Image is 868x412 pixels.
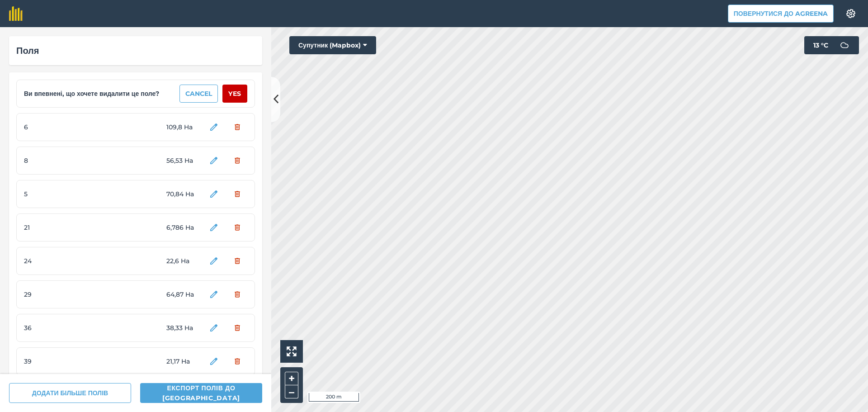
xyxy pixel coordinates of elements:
[9,6,23,21] img: fieldmargin Логотип
[285,385,298,398] button: –
[804,36,859,54] button: 13 °C
[24,256,92,266] span: 24
[222,85,247,103] button: Yes
[179,85,218,103] button: Cancel
[166,223,200,232] span: 6,786 Ha
[9,383,131,403] button: ДОДАТИ БІЛЬШЕ ПОЛІВ
[140,383,262,403] button: Експорт полів до [GEOGRAPHIC_DATA]
[289,36,376,54] button: Супутник (Mapbox)
[728,5,834,23] button: Повернутися до Agreena
[166,356,200,366] span: 21,17 Ha
[166,256,200,266] span: 22,6 Ha
[24,89,159,99] strong: Ви впевнені, що хочете видалити це поле?
[24,189,92,199] span: 5
[835,36,854,54] img: svg+xml;base64,PD94bWwgdmVyc2lvbj0iMS4wIiBlbmNvZGluZz0idXRmLTgiPz4KPCEtLSBHZW5lcmF0b3I6IEFkb2JlIE...
[24,289,92,299] span: 29
[813,36,828,54] span: 13 ° C
[24,356,92,366] span: 39
[24,223,92,232] span: 21
[166,289,200,299] span: 64,87 Ha
[166,122,200,132] span: 109,8 Ha
[845,9,856,18] img: A cog icon
[24,156,92,166] span: 8
[166,323,200,333] span: 38,33 Ha
[166,189,200,199] span: 70,84 Ha
[24,323,92,333] span: 36
[16,43,255,58] div: Поля
[285,372,298,385] button: +
[287,346,297,356] img: Four arrows, one pointing top left, one top right, one bottom right and the last bottom left
[24,122,92,132] span: 6
[166,156,200,166] span: 56,53 Ha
